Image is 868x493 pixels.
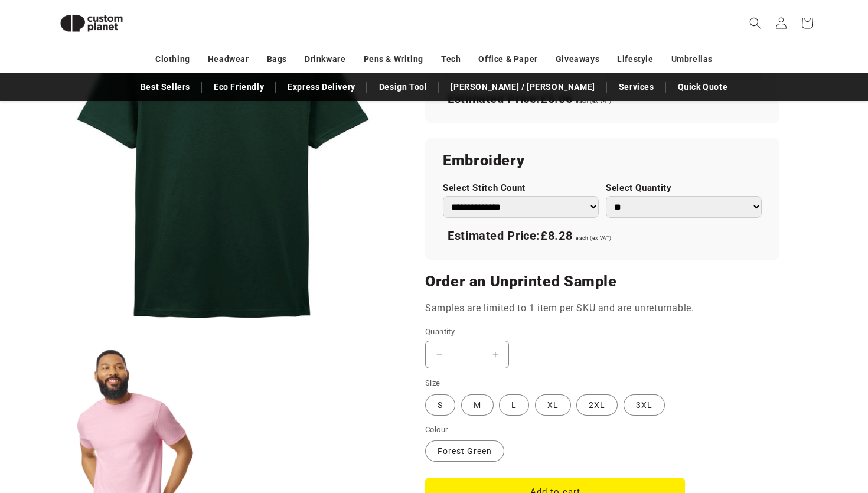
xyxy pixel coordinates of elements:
a: Lifestyle [617,49,653,70]
a: Services [613,77,660,97]
a: Tech [441,49,461,70]
a: [PERSON_NAME] / [PERSON_NAME] [445,77,601,97]
span: each (ex VAT) [576,235,612,241]
span: £5.06 [540,92,572,106]
a: Drinkware [305,49,345,70]
label: Forest Green [425,440,504,462]
legend: Colour [425,424,449,436]
label: S [425,394,455,416]
div: Estimated Price: [443,224,762,249]
a: Umbrellas [671,49,713,70]
a: Express Delivery [282,77,361,97]
a: Best Sellers [135,77,196,97]
h2: Embroidery [443,151,762,170]
span: £8.28 [540,228,572,243]
a: Giveaways [556,49,599,70]
label: Select Quantity [606,182,762,194]
a: Headwear [208,49,249,70]
label: Select Stitch Count [443,182,599,194]
label: Quantity [425,326,685,338]
summary: Search [742,10,768,36]
a: Quick Quote [672,77,734,97]
iframe: Chat Widget [665,365,868,493]
p: Samples are limited to 1 item per SKU and are unreturnable. [425,300,779,317]
label: XL [535,394,571,416]
a: Design Tool [373,77,433,97]
label: L [499,394,529,416]
a: Pens & Writing [364,49,423,70]
label: M [461,394,494,416]
h2: Order an Unprinted Sample [425,272,779,291]
a: Eco Friendly [208,77,270,97]
label: 3XL [624,394,665,416]
a: Office & Paper [478,49,537,70]
a: Clothing [155,49,190,70]
legend: Size [425,377,442,389]
span: each (ex VAT) [576,98,612,104]
label: 2XL [576,394,618,416]
a: Bags [267,49,287,70]
img: Custom Planet [50,5,133,42]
